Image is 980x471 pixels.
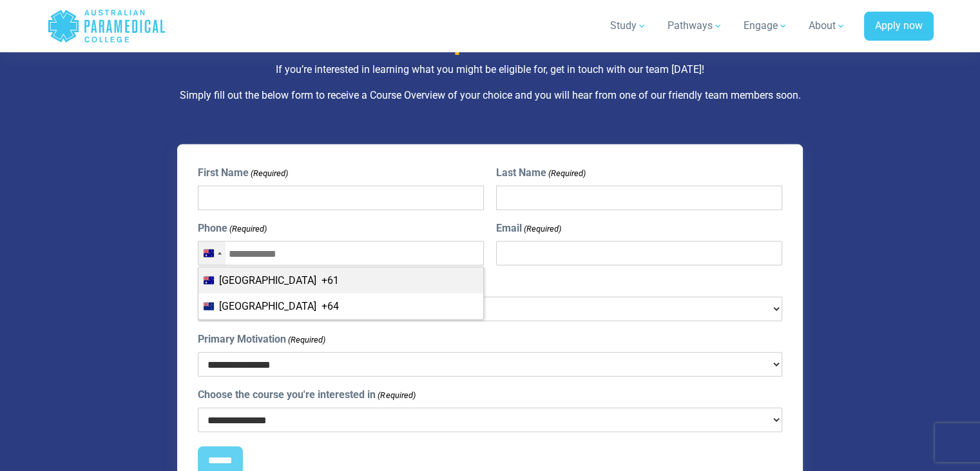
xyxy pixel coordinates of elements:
span: [GEOGRAPHIC_DATA] [219,299,316,314]
label: Email [496,221,561,236]
a: Australian Paramedical College [47,5,166,47]
a: About [801,8,854,44]
a: Engage [736,8,796,44]
a: Study [602,8,655,44]
span: [GEOGRAPHIC_DATA] [219,273,316,288]
span: (Required) [250,167,289,180]
ul: List of countries [198,268,483,319]
button: Selected country [198,242,226,265]
span: (Required) [523,223,561,235]
a: Pathways [660,8,731,44]
span: (Required) [377,389,416,402]
label: Choose the course you're interested in [198,387,415,403]
span: +61 [322,273,339,288]
a: Apply now [864,12,934,41]
label: Last Name [496,165,586,181]
span: (Required) [229,223,267,235]
label: First Name [198,165,288,181]
p: If you’re interested in learning what you might be eligible for, get in touch with our team [DATE]! [113,62,867,77]
span: (Required) [287,334,326,346]
label: Phone [198,221,267,236]
span: +64 [322,299,339,314]
span: (Required) [547,167,586,180]
p: Simply fill out the below form to receive a Course Overview of your choice and you will hear from... [113,88,867,103]
label: Primary Motivation [198,332,325,347]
